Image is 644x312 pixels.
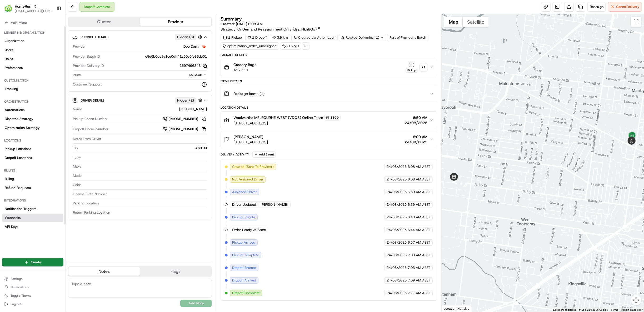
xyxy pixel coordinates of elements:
[16,81,43,85] span: [PERSON_NAME]
[82,67,96,73] button: See all
[5,155,32,160] span: Dropoff Locations
[232,164,274,169] span: Created (Sent To Provider)
[11,96,15,100] img: 1736555255976-a54dd68f-1ca7-489b-9aae-adbdc363a1c4
[2,136,63,145] div: Locations
[2,145,63,153] a: Pickup Locations
[631,295,641,305] button: Map camera controls
[2,292,63,299] button: Toggle Theme
[408,253,430,258] span: 7:03 AM AEST
[73,117,108,121] span: Pickup Phone Number
[221,79,437,83] div: Items Details
[221,21,263,27] span: Created:
[24,50,86,55] div: Start new chat
[5,50,15,59] img: 1736555255976-a54dd68f-1ca7-489b-9aae-adbdc363a1c4
[31,260,41,265] span: Create
[221,131,437,148] button: [PERSON_NAME][STREET_ADDRESS]8:00 AM24/08/2025
[81,35,108,39] span: Provider Details
[233,62,256,67] span: Grocery Bags
[47,95,57,100] span: [DATE]
[175,97,203,104] button: Hidden (2)
[608,2,642,12] button: CancelDelivery
[5,108,24,112] span: Automations
[11,294,32,298] span: Toggle Theme
[44,81,46,85] span: •
[387,291,407,295] span: 24/08/2025
[5,117,33,121] span: Dispatch Strategy
[237,27,321,32] a: OnDemand Reassignment Only (dss_Nkh8Gg)
[5,185,31,190] span: Refund Requests
[73,127,108,132] span: Dropoff Phone Number
[2,2,54,15] button: HomeRunHomeRun[EMAIL_ADDRESS][DOMAIN_NAME]
[481,93,487,99] div: 7
[2,300,63,308] button: Log out
[387,278,407,283] span: 24/08/2025
[405,134,427,139] span: 8:00 AM
[387,177,407,182] span: 24/08/2025
[5,147,31,151] span: Pickup Locations
[291,34,338,41] a: Created via Automation
[15,9,52,13] button: [EMAIL_ADDRESS][DOMAIN_NAME]
[2,124,63,132] a: Optimization Strategy
[387,164,407,169] span: 24/08/2025
[232,190,257,194] span: Assigned Driver
[2,55,63,63] a: Roles
[68,18,140,26] button: Quotes
[339,34,386,41] div: Related Deliveries (1)
[188,73,202,77] span: A$13.06
[5,21,96,29] p: Welcome 👋
[16,95,43,100] span: [PERSON_NAME]
[73,192,107,197] span: License Plate Number
[408,265,430,270] span: 7:03 AM AEST
[406,62,427,73] button: Pickup+1
[408,164,430,169] span: 6:08 AM AEST
[73,82,102,87] span: Customer Support
[15,4,31,9] span: HomeRun
[408,177,430,182] span: 6:08 AM AEST
[161,73,207,77] button: A$13.06
[2,19,63,26] button: Main Menu
[2,28,63,37] div: Members & Organization
[494,102,500,107] div: 12
[2,175,63,183] a: Billing
[5,57,13,61] span: Roles
[2,184,63,192] a: Refund Requests
[5,90,14,99] img: Kareem Kanaan
[233,115,323,120] span: Woolworths MELBOURNE WEST (VDOS) Online Team
[233,139,268,145] span: [STREET_ADDRESS]
[405,120,427,125] span: 24/08/2025
[387,253,407,258] span: 24/08/2025
[2,37,63,45] a: Organization
[68,267,140,276] button: Notes
[163,126,207,132] a: [PHONE_NUMBER]
[5,207,36,211] span: Notification Triggers
[11,285,29,289] span: Notifications
[408,202,430,207] span: 6:39 AM AEST
[2,205,63,213] a: Notification Triggers
[2,166,63,175] div: Billing
[408,228,430,232] span: 6:44 AM AEST
[232,253,259,258] span: Pickup Complete
[2,115,63,123] a: Dispatch Strategy
[221,34,244,41] div: 1 Pickup
[232,215,255,220] span: Pickup Enroute
[233,91,264,96] span: Package Items ( 1 )
[44,118,49,122] div: 💻
[463,17,489,27] button: Show satellite imagery
[2,275,63,283] button: Settings
[72,96,207,105] button: Driver DetailsHidden (2)
[221,59,437,76] button: Grocery BagsA$77.11Pickup+1
[611,308,618,311] a: Terms (opens in new tab)
[11,117,40,123] span: Knowledge Base
[24,55,72,59] div: We're available if you need us!
[52,130,64,134] span: Pylon
[587,2,606,12] button: Reassign
[232,177,263,182] span: Not Assigned Driver
[387,202,407,207] span: 24/08/2025
[408,240,430,245] span: 6:57 AM AEST
[405,115,427,120] span: 6:50 AM
[2,85,63,93] a: Tracking
[232,228,266,232] span: Order Ready At Store
[73,210,110,215] span: Return Parking Location
[73,173,82,178] span: Model
[201,43,207,50] img: doordash_logo_v2.png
